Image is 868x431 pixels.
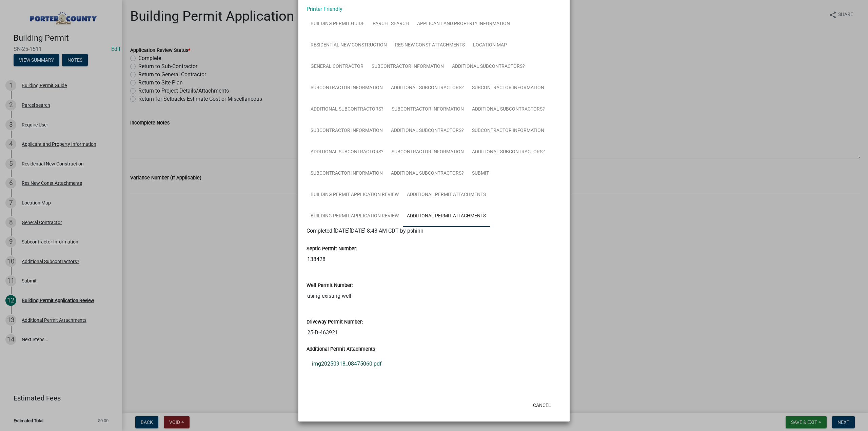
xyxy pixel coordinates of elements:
a: Subcontractor Information [368,56,448,78]
a: Additional Subcontractors? [387,77,468,99]
a: Subcontractor Information [388,99,468,120]
a: Additional Subcontractors? [468,99,549,120]
a: Additional Subcontractors? [387,120,468,142]
a: Applicant and Property Information [413,13,514,35]
a: Additional Subcontractors? [387,163,468,184]
a: Building Permit Application Review [307,184,403,206]
label: Well Permit Number: [307,283,353,288]
a: General Contractor [307,56,368,78]
span: Completed [DATE][DATE] 8:48 AM CDT by pshinn [307,228,423,234]
a: Additional Subcontractors? [307,141,388,163]
label: Additional Permit Attachments [307,347,375,352]
a: Residential New Construction [307,35,391,56]
a: Building Permit Application Review [307,205,403,227]
a: Additional Subcontractors? [468,141,549,163]
a: Subcontractor Information [468,120,548,142]
a: Subcontractor Information [307,120,387,142]
a: Location Map [469,35,511,56]
label: Septic Permit Number: [307,247,357,251]
a: Additional Permit Attachments [403,205,490,227]
a: Parcel search [369,13,413,35]
a: Subcontractor Information [468,77,548,99]
a: Additional Subcontractors? [307,99,388,120]
a: Additional Permit Attachments [403,184,490,206]
a: Printer Friendly [307,6,342,12]
a: Subcontractor Information [307,77,387,99]
label: Driveway Permit Number: [307,320,363,325]
button: Cancel [528,399,556,411]
a: img20250918_08475060.pdf [307,356,561,372]
a: Submit [468,163,493,184]
a: Subcontractor Information [307,163,387,184]
a: Subcontractor Information [388,141,468,163]
a: Res New Const Attachments [391,35,469,56]
a: Building Permit Guide [307,13,369,35]
a: Additional Subcontractors? [448,56,529,78]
